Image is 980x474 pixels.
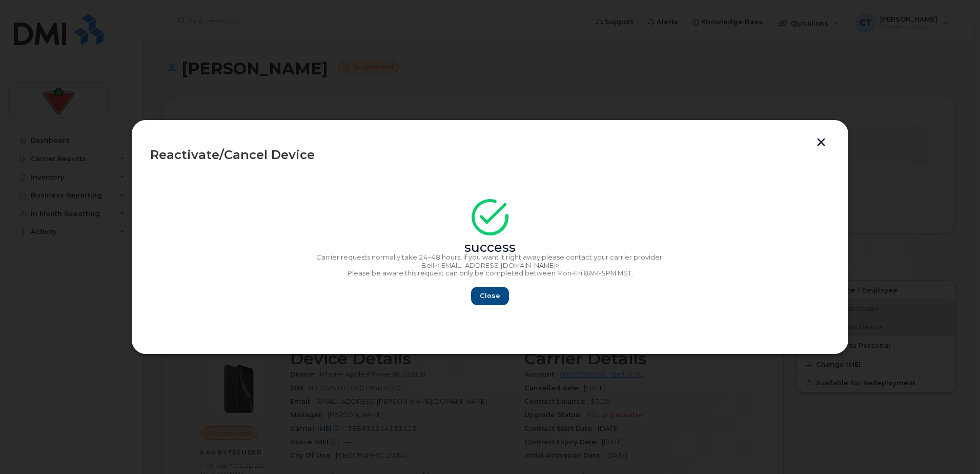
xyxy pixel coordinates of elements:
[150,262,830,270] p: Bell <[EMAIL_ADDRESS][DOMAIN_NAME]>
[150,269,830,278] p: Please be aware this request can only be completed between Mon-Fri 8AM-5PM MST.
[150,244,830,252] div: success
[150,149,830,161] div: Reactivate/Cancel Device
[480,291,500,301] span: Close
[471,287,509,305] button: Close
[150,253,830,262] p: Carrier requests normally take 24–48 hours, if you want it right away please contact your carrier...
